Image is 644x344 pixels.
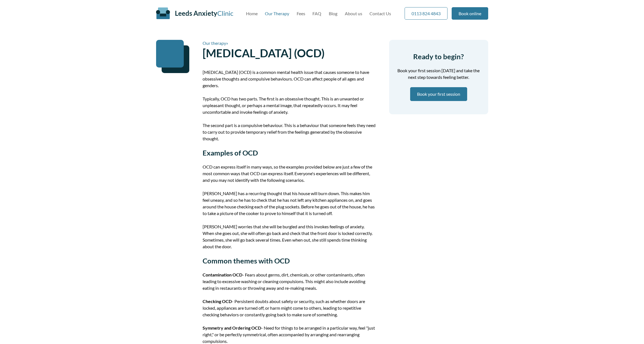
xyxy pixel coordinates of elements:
[329,11,337,16] a: Blog
[175,9,233,17] a: Leeds AnxietyClinic
[203,46,376,60] h1: [MEDICAL_DATA] (OCD)
[452,7,488,20] a: Book online
[405,7,448,20] a: 0113 824 4843
[203,325,261,330] strong: Symmetry and Ordering OCD
[203,122,376,142] p: The second part is a compulsive behaviour. This is a behaviour that someone feels they need to ca...
[203,272,242,277] strong: Contamination OCD
[203,299,232,304] strong: Checking OCD
[175,9,217,17] span: Leeds Anxiety
[203,257,376,265] h2: Common themes with OCD
[203,271,376,291] p: - Fears about germs, dirt, chemicals, or other contaminants, often leading to excessive washing o...
[203,40,226,46] a: Our therapy
[203,40,376,46] p: »
[345,11,362,16] a: About us
[396,52,482,61] h2: Ready to begin?
[396,67,482,81] p: Book your first session [DATE] and take the next step towards feeling better.
[410,87,467,101] a: Book your first session
[203,95,376,115] p: Typically, OCD has two parts. The first is an obsessive thought. This is an unwanted or unpleasan...
[203,223,376,250] p: [PERSON_NAME] worries that she will be burgled and this invokes feelings of anxiety. When she goe...
[203,149,376,157] h2: Examples of OCD
[246,11,258,16] a: Home
[369,11,391,16] a: Contact Us
[203,298,376,318] p: - Persistent doubts about safety or security, such as whether doors are locked, appliances are tu...
[203,164,376,183] p: OCD can express itself in many ways, so the examples provided below are just a few of the most co...
[203,69,376,89] p: [MEDICAL_DATA] (OCD) is a common mental health issue that causes someone to have obsessive though...
[265,11,289,16] a: Our Therapy
[312,11,321,16] a: FAQ
[203,190,376,217] p: [PERSON_NAME] has a recurring thought that his house will burn down. This makes him feel uneasy, ...
[297,11,305,16] a: Fees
